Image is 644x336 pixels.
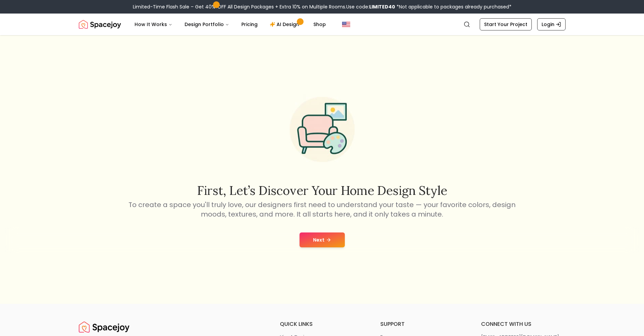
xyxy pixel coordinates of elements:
[300,232,345,247] button: Next
[127,200,517,219] p: To create a space you'll truly love, our designers first need to understand your taste — your fav...
[346,3,395,10] span: Use code:
[279,86,365,173] img: Start Style Quiz Illustration
[369,3,395,10] b: LIMITED40
[537,18,566,30] a: Login
[280,320,364,328] h6: quick links
[480,18,532,30] a: Start Your Project
[129,18,178,31] button: How It Works
[129,18,331,31] nav: Main
[308,18,331,31] a: Shop
[127,184,517,197] h2: First, let’s discover your home design style
[133,3,511,10] div: Limited-Time Flash Sale – Get 40% OFF All Design Packages + Extra 10% on Multiple Rooms.
[79,14,566,35] nav: Global
[481,320,566,328] h6: connect with us
[179,18,235,31] button: Design Portfolio
[264,18,307,31] a: AI Design
[395,3,511,10] span: *Not applicable to packages already purchased*
[79,320,129,334] a: Spacejoy
[342,20,350,28] img: United States
[79,18,121,31] a: Spacejoy
[79,18,121,31] img: Spacejoy Logo
[236,18,263,31] a: Pricing
[79,320,129,334] img: Spacejoy Logo
[380,320,465,328] h6: support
